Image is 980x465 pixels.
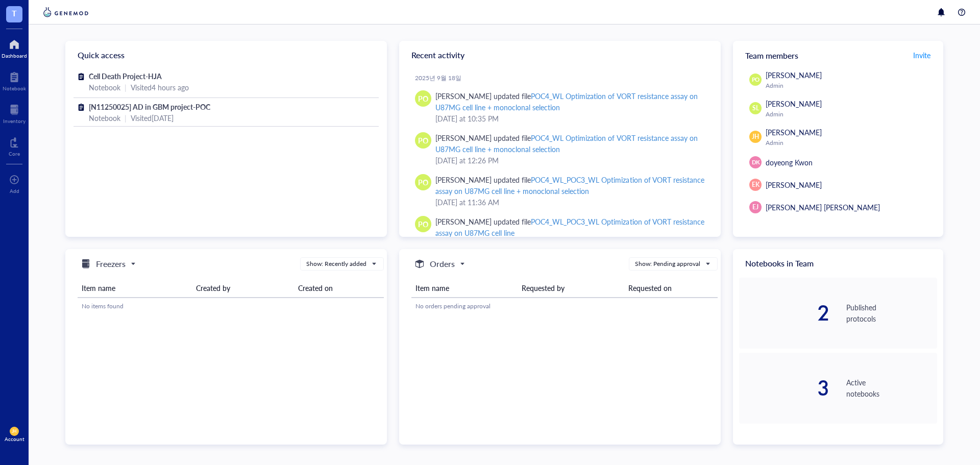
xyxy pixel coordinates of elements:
div: [PERSON_NAME] updated file [435,90,704,113]
div: Notebook [89,82,120,93]
a: PO[PERSON_NAME] updated filePOC4_WL Optimization of VORT resistance assay on U87MG cell line + mo... [407,86,713,128]
th: Requested by [518,279,624,298]
div: POC4_WL Optimization of VORT resistance assay on U87MG cell line + monoclonal selection [435,91,698,112]
button: Invite [913,47,931,63]
span: [PERSON_NAME] [766,70,822,80]
span: Invite [913,50,930,60]
div: Team members [733,41,943,69]
span: PO [418,93,428,104]
a: Dashboard [2,36,27,59]
div: POC4_WL_POC3_WL Optimization of VORT resistance assay on U87MG cell line + monoclonal selection [435,175,704,196]
span: Cell Death Project-HJA [89,71,162,81]
a: Core [9,134,20,157]
span: DK [751,158,759,167]
span: EK [752,180,759,189]
h5: Orders [430,258,455,270]
th: Created by [192,279,294,298]
span: [PERSON_NAME] [766,99,822,109]
div: [DATE] at 12:26 PM [435,155,704,166]
div: [DATE] at 10:35 PM [435,113,704,124]
a: Notebook [3,69,26,91]
div: 2 [739,303,830,323]
span: [PERSON_NAME] [PERSON_NAME] [766,202,880,212]
div: Published protocols [846,302,937,324]
div: [PERSON_NAME] updated file [435,174,704,197]
th: Item name [78,279,192,298]
div: [PERSON_NAME] updated file [435,216,704,238]
span: JH [12,429,17,434]
div: No items found [82,302,380,311]
th: Created on [294,279,384,298]
h5: Freezers [96,258,126,270]
div: Inventory [3,118,26,124]
th: Item name [411,279,518,298]
span: [PERSON_NAME] [766,180,822,190]
span: PO [418,218,428,230]
img: genemod-logo [41,6,91,18]
div: Notebook [3,85,26,91]
div: Show: Pending approval [635,259,700,268]
div: No orders pending approval [415,302,714,311]
div: Active notebooks [846,377,937,399]
div: Admin [766,139,933,147]
div: Add [10,188,19,194]
div: | [125,82,127,93]
div: POC4_WL_POC3_WL Optimization of VORT resistance assay on U87MG cell line [435,216,704,238]
div: Visited [DATE] [131,112,174,124]
div: [DATE] at 11:36 AM [435,197,704,208]
th: Requested on [624,279,718,298]
span: PO [751,76,759,84]
div: POC4_WL Optimization of VORT resistance assay on U87MG cell line + monoclonal selection [435,133,698,154]
div: Notebook [89,112,120,124]
span: EJ [752,203,758,212]
div: Core [9,151,20,157]
span: JH [752,132,759,141]
a: Inventory [3,102,26,124]
a: PO[PERSON_NAME] updated filePOC4_WL Optimization of VORT resistance assay on U87MG cell line + mo... [407,128,713,170]
div: Notebooks in Team [733,249,943,278]
div: Quick access [65,41,387,69]
div: Dashboard [2,53,27,59]
div: | [125,112,127,124]
div: 2025년 9월 18일 [415,74,713,82]
span: PO [418,177,428,188]
span: T [12,7,17,19]
div: 3 [739,378,830,398]
span: SL [752,104,759,113]
div: [PERSON_NAME] updated file [435,132,704,155]
span: [PERSON_NAME] [766,127,822,137]
div: Account [5,436,24,442]
div: Visited 4 hours ago [131,82,189,93]
span: [N11250025] AD in GBM project-POC [89,102,210,112]
div: Recent activity [399,41,721,69]
span: doyeong Kwon [766,157,813,167]
span: PO [418,135,428,146]
a: PO[PERSON_NAME] updated filePOC4_WL_POC3_WL Optimization of VORT resistance assay on U87MG cell l... [407,212,713,254]
div: Show: Recently added [306,259,366,268]
div: Admin [766,82,933,90]
a: PO[PERSON_NAME] updated filePOC4_WL_POC3_WL Optimization of VORT resistance assay on U87MG cell l... [407,170,713,212]
div: Admin [766,110,933,118]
